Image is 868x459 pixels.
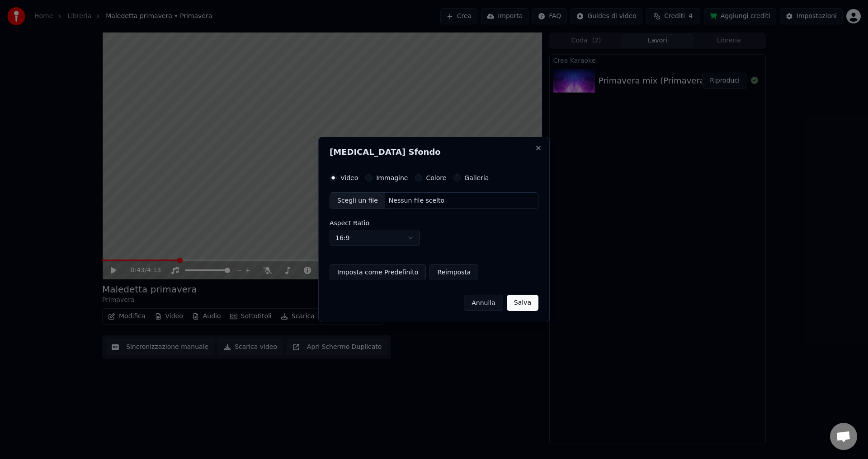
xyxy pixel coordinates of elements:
label: Galleria [464,175,489,181]
label: Aspect Ratio [330,220,538,226]
label: Immagine [376,175,408,181]
div: Nessun file scelto [385,196,448,205]
button: Imposta come Predefinito [330,264,426,280]
label: Colore [426,175,446,181]
label: Video [340,175,358,181]
div: Scegli un file [330,193,385,209]
button: Annulla [464,295,503,311]
button: Salva [507,295,538,311]
button: Reimposta [429,264,478,280]
h2: [MEDICAL_DATA] Sfondo [330,148,538,156]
